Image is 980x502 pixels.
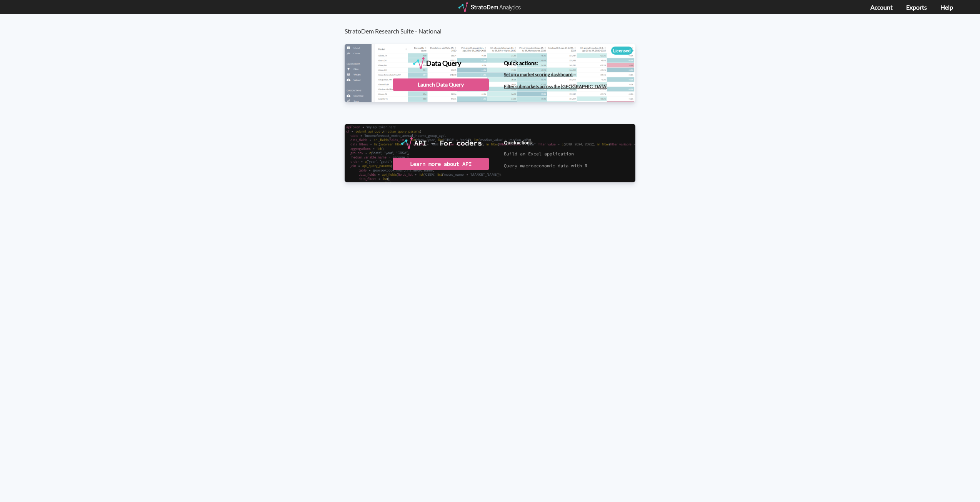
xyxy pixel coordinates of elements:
h4: Quick actions: [504,60,608,66]
a: Build an Excel application [504,151,574,157]
div: API - For coders [414,137,482,149]
div: Launch Data Query [393,78,489,91]
h4: Quick actions: [504,140,587,145]
a: Exports [906,3,927,11]
a: Query macroeconomic data with R [504,163,587,168]
a: Filter submarkets across the [GEOGRAPHIC_DATA] [504,83,608,89]
a: Help [940,3,953,11]
div: Licensed [611,47,633,55]
div: Data Query [426,57,461,69]
a: Account [870,3,893,11]
a: Set up a market scoring dashboard [504,72,573,77]
div: Learn more about API [393,158,489,170]
h3: StratoDem Research Suite - National [345,14,643,35]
